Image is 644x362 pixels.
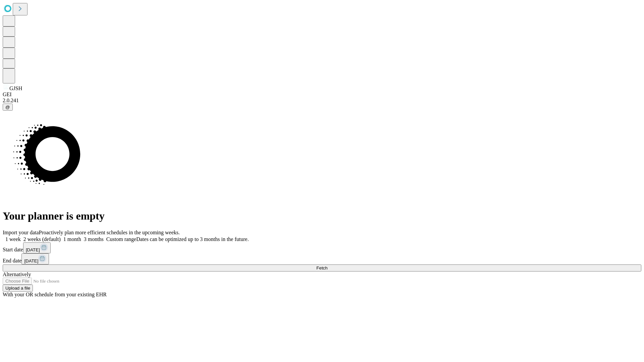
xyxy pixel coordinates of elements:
button: Upload a file [3,285,33,292]
span: 3 months [84,236,104,242]
span: GJSH [9,85,22,91]
span: Proactively plan more efficient schedules in the upcoming weeks. [39,230,180,235]
button: [DATE] [21,253,49,264]
span: 2 weeks (default) [23,236,61,242]
div: GEI [3,92,641,98]
span: [DATE] [26,247,40,252]
span: With your OR schedule from your existing EHR [3,292,107,297]
span: Import your data [3,230,39,235]
span: Alternatively [3,271,31,277]
div: End date [3,253,641,264]
span: Custom range [106,236,136,242]
span: Fetch [316,265,327,270]
h1: Your planner is empty [3,210,641,222]
span: 1 month [63,236,81,242]
span: @ [5,105,10,110]
button: @ [3,104,13,111]
span: [DATE] [24,258,38,263]
div: Start date [3,242,641,253]
span: 1 week [5,236,21,242]
div: 2.0.241 [3,98,641,104]
span: Dates can be optimized up to 3 months in the future. [136,236,249,242]
button: Fetch [3,264,641,271]
button: [DATE] [23,242,51,253]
